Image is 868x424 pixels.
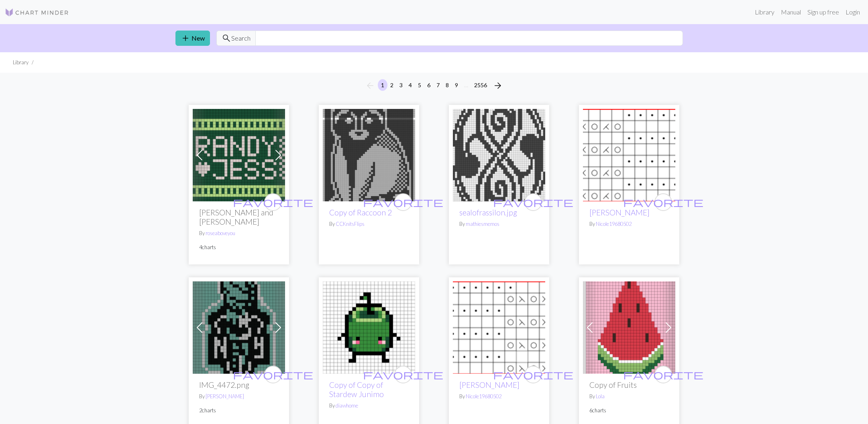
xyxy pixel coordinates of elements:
[589,220,669,228] p: By
[231,33,251,43] span: Search
[589,208,650,217] a: [PERSON_NAME]
[442,79,452,91] button: 8
[623,367,703,383] i: favourite
[752,4,778,20] a: Library
[336,402,358,409] a: diawhome
[778,4,804,20] a: Manual
[199,407,279,414] p: 2 charts
[264,366,282,383] button: favourite
[623,196,703,208] span: favorite
[654,366,672,383] button: favourite
[329,220,409,228] p: By
[466,393,501,399] a: Nicole19680502
[387,79,397,91] button: 2
[589,393,669,400] p: By
[362,79,506,92] nav: Page navigation
[583,150,675,158] a: Elsa B
[493,368,573,381] span: favorite
[222,33,231,44] span: search
[193,150,285,158] a: R + J Front R (1st chart)
[453,109,545,201] img: sealofrassilon.jpg
[405,79,415,91] button: 4
[233,368,313,381] span: favorite
[233,196,313,208] span: favorite
[493,194,573,210] i: favourite
[323,323,415,330] a: Stardew Junimo
[583,281,675,374] img: watermelon slice
[5,8,69,17] img: Logo
[206,230,235,236] a: roseaboveyou
[471,79,490,91] button: 2556
[199,208,279,226] h2: [PERSON_NAME] and [PERSON_NAME]
[394,193,412,211] button: favourite
[583,323,675,330] a: watermelon slice
[193,109,285,201] img: R + J Front R (1st chart)
[493,367,573,383] i: favourite
[415,79,424,91] button: 5
[490,79,506,92] button: Next
[459,380,520,389] a: [PERSON_NAME]
[193,281,285,374] img: IMG_4472.png
[842,4,863,20] a: Login
[466,221,499,227] a: mathiesmemos
[199,393,279,400] p: By
[589,380,669,389] h2: Copy of Fruits
[459,393,539,400] p: By
[452,79,461,91] button: 9
[378,79,387,91] button: 1
[264,193,282,211] button: favourite
[524,193,542,211] button: favourite
[13,59,29,66] li: Library
[199,244,279,251] p: 4 charts
[329,380,384,399] a: Copy of Copy of Stardew Junimo
[433,79,443,91] button: 7
[424,79,434,91] button: 6
[596,221,632,227] a: Nicole19680502
[394,366,412,383] button: favourite
[654,193,672,211] button: favourite
[459,220,539,228] p: By
[363,194,443,210] i: favourite
[583,109,675,201] img: Elsa B
[363,196,443,208] span: favorite
[363,368,443,381] span: favorite
[329,208,392,217] a: Copy of Raccoon 2
[459,208,517,217] a: sealofrassilon.jpg
[524,366,542,383] button: favourite
[493,196,573,208] span: favorite
[493,80,503,91] span: arrow_forward
[206,393,244,399] a: [PERSON_NAME]
[323,281,415,374] img: Stardew Junimo
[363,367,443,383] i: favourite
[453,323,545,330] a: Elsa
[804,4,842,20] a: Sign up free
[233,194,313,210] i: favourite
[329,402,409,410] p: By
[589,407,669,414] p: 6 charts
[323,150,415,158] a: Raccoon 2
[453,281,545,374] img: Elsa
[199,380,279,389] h2: IMG_4472.png
[181,33,190,44] span: add
[323,109,415,201] img: Raccoon 2
[623,194,703,210] i: favourite
[336,221,365,227] a: CCKnitsFlips
[596,393,605,399] a: Lola
[493,81,503,90] i: Next
[175,31,210,46] a: New
[233,367,313,383] i: favourite
[453,150,545,158] a: sealofrassilon.jpg
[193,323,285,330] a: IMG_4472.png
[623,368,703,381] span: favorite
[396,79,406,91] button: 3
[199,229,279,237] p: By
